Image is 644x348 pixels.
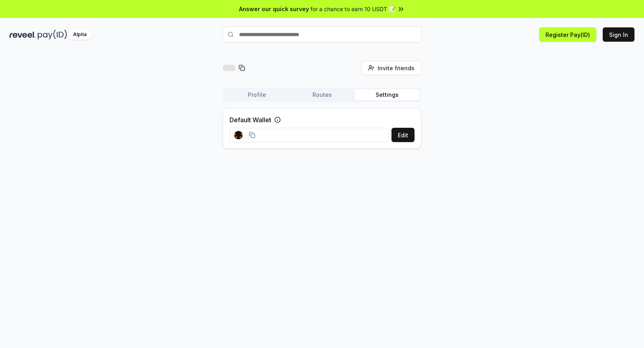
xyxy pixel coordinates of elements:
label: Default Wallet [229,115,271,125]
button: Routes [289,89,355,100]
img: reveel_dark [10,30,36,40]
button: Edit [391,128,415,142]
button: Profile [224,89,289,100]
img: pay_id [38,30,67,40]
button: Sign In [603,27,634,42]
span: for a chance to earn 10 USDT 📝 [310,5,395,13]
button: Settings [355,89,420,100]
span: Invite friends [378,64,415,72]
button: Register Pay(ID) [539,27,596,42]
div: Alpha [69,30,91,40]
button: Invite friends [361,61,421,75]
span: Answer our quick survey [239,5,309,13]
